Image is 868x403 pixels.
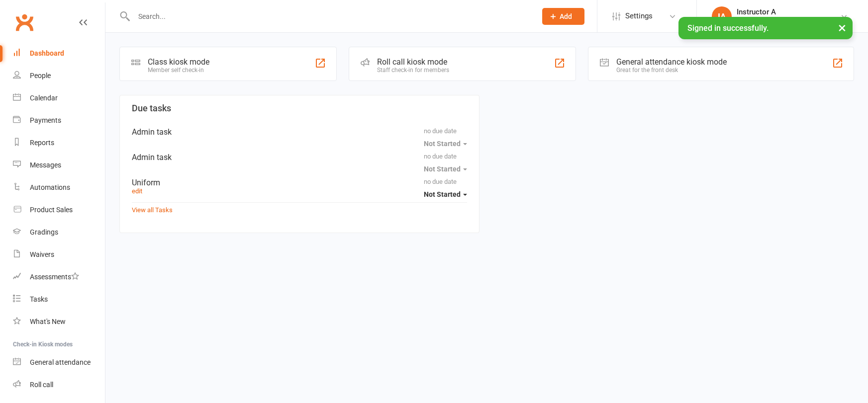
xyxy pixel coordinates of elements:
div: Reports [30,139,54,147]
div: Product Sales [30,206,73,214]
div: Roll call kiosk mode [377,57,449,67]
div: Instructor A [737,7,840,16]
a: Gradings [13,221,105,243]
div: Head Academy Kung Fu Padstow [737,16,840,25]
div: Payments [30,116,61,124]
a: Automations [13,176,105,199]
div: Dashboard [30,49,64,57]
div: IA [712,6,732,26]
a: Tasks [13,288,105,311]
a: Payments [13,109,105,132]
div: Great for the front desk [616,67,727,74]
input: Search... [131,9,529,23]
div: Tasks [30,295,48,303]
div: Assessments [30,273,79,281]
a: Product Sales [13,199,105,221]
div: Automations [30,183,70,191]
div: General attendance [30,358,91,366]
div: Waivers [30,250,54,258]
a: Roll call [13,374,105,396]
span: Add [560,12,572,20]
div: Roll call [30,381,53,389]
div: Calendar [30,94,58,102]
a: Messages [13,154,105,176]
div: Class kiosk mode [148,57,209,67]
span: Signed in successfully. [687,23,769,33]
button: Not Started [424,185,467,203]
div: Uniform [132,178,467,187]
a: Reports [13,132,105,154]
div: Staff check-in for members [377,67,449,74]
a: People [13,65,105,87]
div: Messages [30,161,61,169]
h3: Due tasks [132,103,467,113]
a: What's New [13,311,105,333]
div: What's New [30,318,66,325]
a: edit [132,187,142,195]
button: × [833,17,851,38]
a: View all Tasks [132,206,173,214]
div: People [30,72,51,80]
button: Add [542,8,584,25]
a: Waivers [13,243,105,266]
div: Admin task [132,153,467,162]
a: Calendar [13,87,105,109]
div: General attendance kiosk mode [616,57,727,67]
span: Not Started [424,190,461,198]
span: Settings [625,5,653,27]
a: Clubworx [12,10,37,35]
a: Assessments [13,266,105,288]
a: General attendance kiosk mode [13,351,105,374]
div: Admin task [132,127,467,137]
div: Gradings [30,228,58,236]
div: Member self check-in [148,67,209,74]
a: Dashboard [13,42,105,65]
